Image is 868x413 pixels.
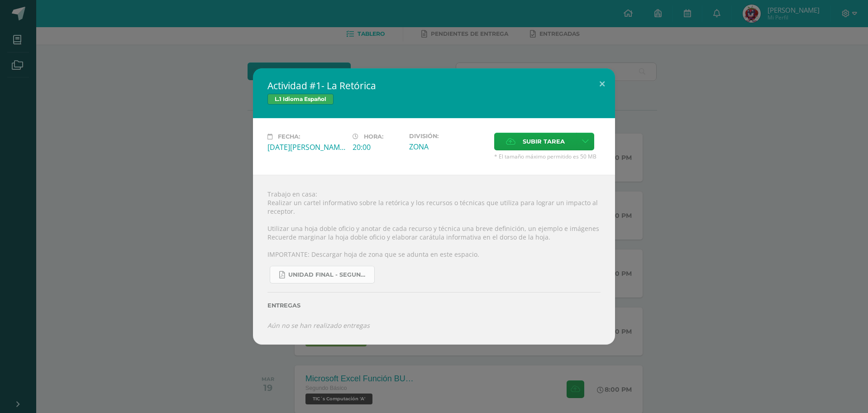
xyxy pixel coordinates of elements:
[364,133,383,140] span: Hora:
[270,266,375,283] a: UNIDAD FINAL - SEGUNDO BASICO A-B-C -.pdf
[267,142,345,152] div: [DATE][PERSON_NAME]
[267,321,370,330] i: Aún no se han realizado entregas
[253,175,615,344] div: Trabajo en casa: Realizar un cartel informativo sobre la retórica y los recursos o técnicas que u...
[267,302,601,309] label: Entregas
[409,142,487,152] div: ZONA
[353,142,402,152] div: 20:00
[589,68,615,99] button: Close (Esc)
[494,153,601,160] span: * El tamaño máximo permitido es 50 MB
[267,94,334,105] span: L.1 Idioma Español
[288,271,370,279] span: UNIDAD FINAL - SEGUNDO BASICO A-B-C -.pdf
[523,133,565,150] span: Subir tarea
[267,79,601,92] h2: Actividad #1- La Retórica
[278,133,300,140] span: Fecha:
[409,133,487,139] label: División:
